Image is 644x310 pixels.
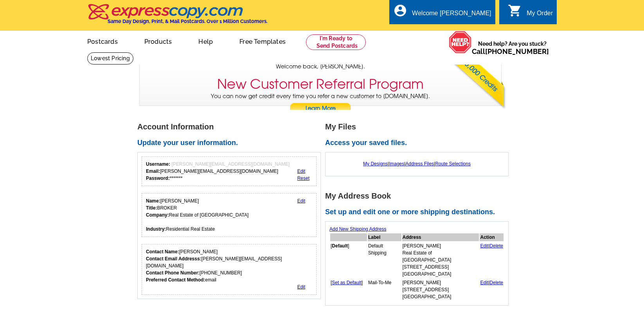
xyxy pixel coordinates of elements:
[412,10,491,21] div: Welcome [PERSON_NAME]
[276,63,365,71] span: Welcome back, [PERSON_NAME].
[480,279,504,301] td: |
[332,280,361,285] a: Set as Default
[325,208,513,217] h2: Set up and edit one or more shipping destinations.
[472,40,553,56] span: Need help? Are you stuck?
[472,47,549,56] span: Call
[146,226,166,232] strong: Industry:
[142,156,317,186] div: Your login information.
[146,277,205,283] strong: Preferred Contact Method:
[330,279,367,301] td: [ ]
[142,244,317,295] div: Who should we contact regarding order issues?
[527,10,553,21] div: My Order
[489,243,503,249] a: Delete
[137,139,325,147] h2: Update your user information.
[186,32,225,50] a: Help
[368,233,401,241] th: Label
[389,161,404,167] a: Images
[480,242,504,278] td: |
[489,280,503,285] a: Delete
[146,176,170,181] strong: Password:
[75,32,130,50] a: Postcards
[435,161,471,167] a: Route Selections
[146,248,312,283] div: [PERSON_NAME] [PERSON_NAME][EMAIL_ADDRESS][DOMAIN_NAME] [PHONE_NUMBER] email
[146,205,157,211] strong: Title:
[297,284,306,290] a: Edit
[329,156,504,171] div: | | |
[146,197,248,233] div: [PERSON_NAME] BROKER Real Estate of [GEOGRAPHIC_DATA] Residential Real Estate
[290,103,351,115] a: Learn More
[142,193,317,237] div: Your personal details.
[297,176,309,181] a: Reset
[137,123,325,131] h1: Account Information
[480,280,488,285] a: Edit
[140,92,501,115] p: You can now get credit every time you refer a new customer to [DOMAIN_NAME].
[146,249,179,254] strong: Contact Name:
[227,32,298,50] a: Free Templates
[330,242,367,278] td: [ ]
[146,212,169,218] strong: Company:
[485,47,549,56] a: [PHONE_NUMBER]
[297,168,306,174] a: Edit
[480,233,504,241] th: Action
[332,243,348,249] b: Default
[146,270,200,276] strong: Contact Phone Number:
[368,242,401,278] td: Default Shipping
[297,198,306,204] a: Edit
[508,9,553,18] a: shopping_cart My Order
[171,161,290,167] span: [PERSON_NAME][EMAIL_ADDRESS][DOMAIN_NAME]
[108,18,268,24] h4: Same Day Design, Print, & Mail Postcards. Over 1 Million Customers.
[325,123,513,131] h1: My Files
[325,192,513,200] h1: My Address Book
[402,242,479,278] td: [PERSON_NAME] Real Estate of [GEOGRAPHIC_DATA] [STREET_ADDRESS] [GEOGRAPHIC_DATA]
[325,139,513,147] h2: Access your saved files.
[508,4,522,18] i: shopping_cart
[146,161,290,182] div: [PERSON_NAME][EMAIL_ADDRESS][DOMAIN_NAME] *******
[132,32,185,50] a: Products
[363,161,388,167] a: My Designs
[146,256,201,262] strong: Contact Email Addresss:
[217,76,424,92] h3: New Customer Referral Program
[402,279,479,301] td: [PERSON_NAME] [STREET_ADDRESS] [GEOGRAPHIC_DATA]
[87,9,268,24] a: Same Day Design, Print, & Mail Postcards. Over 1 Million Customers.
[480,243,488,249] a: Edit
[393,4,407,18] i: account_circle
[402,233,479,241] th: Address
[146,168,160,174] strong: Email:
[329,226,386,232] a: Add New Shipping Address
[449,31,472,54] img: help
[146,161,170,167] strong: Username:
[405,161,434,167] a: Address Files
[368,279,401,301] td: Mail-To-Me
[146,198,160,204] strong: Name:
